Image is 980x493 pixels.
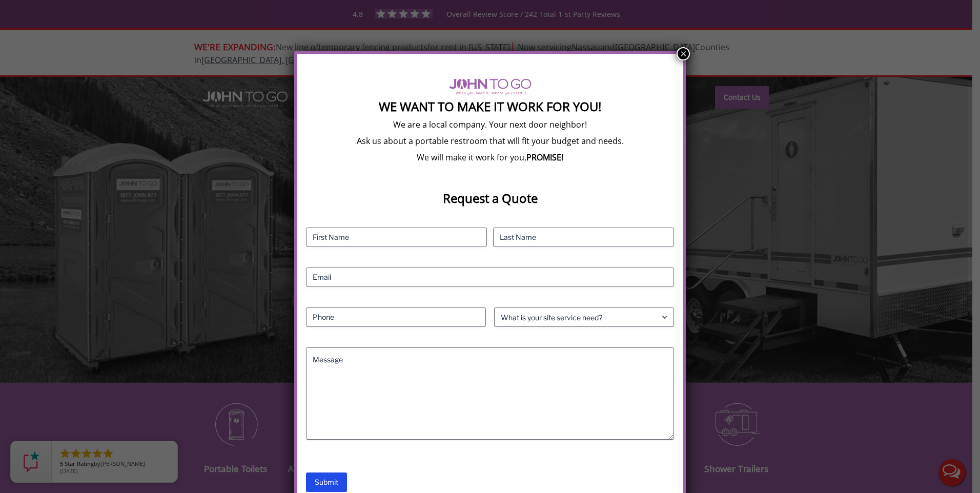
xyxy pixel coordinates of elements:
input: Phone [306,307,486,327]
input: First Name [306,228,487,247]
strong: We Want To Make It Work For You! [379,98,601,115]
input: Last Name [493,228,674,247]
strong: Request a Quote [443,190,538,207]
img: logo of viptogo [449,78,532,95]
input: Submit [306,473,347,492]
b: PROMISE! [526,152,563,163]
input: Email [306,268,675,287]
button: Close [677,47,690,60]
p: We will make it work for you, [306,152,675,163]
p: We are a local company. Your next door neighbor! [306,119,675,130]
p: Ask us about a portable restroom that will fit your budget and needs. [306,135,675,147]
